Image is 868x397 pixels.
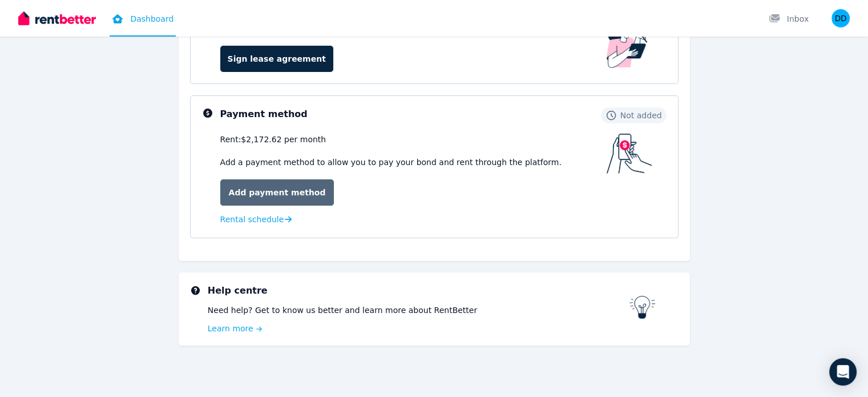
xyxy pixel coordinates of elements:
[220,134,607,145] div: Rent: $2,172.62 per month
[220,107,308,121] h3: Payment method
[220,179,334,206] a: Add payment method
[220,214,292,225] a: Rental schedule
[18,10,96,27] img: RentBetter
[829,358,857,386] div: Open Intercom Messenger
[208,323,629,334] a: Learn more
[607,23,648,68] img: Lease Agreement
[607,134,652,174] img: Payment method
[769,13,809,25] div: Inbox
[629,296,656,319] img: RentBetter help centre
[208,284,629,298] h3: Help centre
[220,46,333,72] a: Sign lease agreement
[620,110,662,121] span: Not added
[208,304,629,316] p: Need help? Get to know us better and learn more about RentBetter
[220,157,607,168] p: Add a payment method to allow you to pay your bond and rent through the platform.
[220,214,284,225] span: Rental schedule
[831,9,850,27] img: Deniz Demirel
